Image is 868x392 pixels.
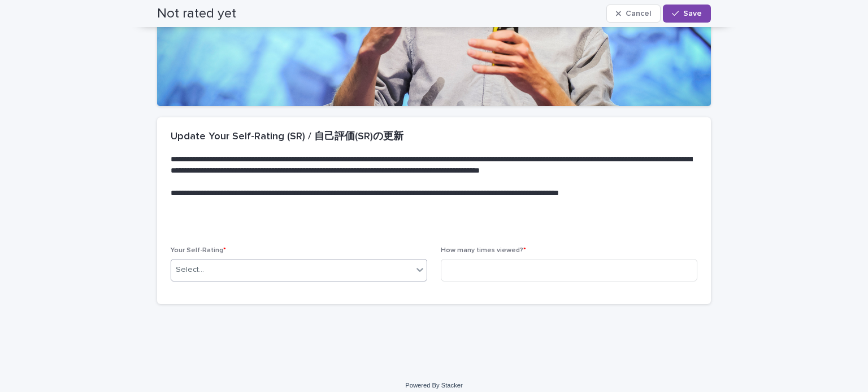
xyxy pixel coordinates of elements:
[405,382,462,389] a: Powered By Stacker
[171,247,226,254] span: Your Self-Rating
[663,5,711,23] button: Save
[441,247,526,254] span: How many times viewed?
[683,10,702,17] span: Save
[157,6,236,22] h2: Not rated yet
[606,5,661,23] button: Cancel
[176,264,204,276] div: Select...
[626,10,651,17] span: Cancel
[171,131,403,143] h2: Update Your Self-Rating (SR) / 自己評価(SR)の更新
